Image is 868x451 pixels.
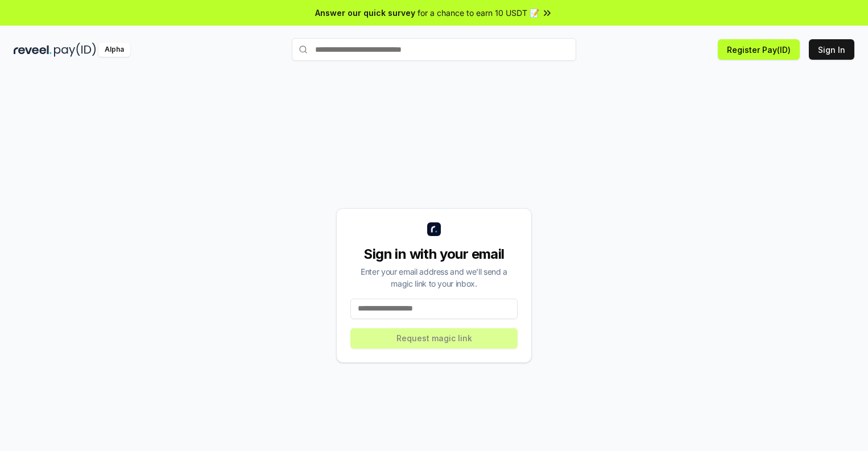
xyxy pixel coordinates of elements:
span: for a chance to earn 10 USDT 📝 [418,7,539,19]
span: Answer our quick survey [315,7,415,19]
img: reveel_dark [14,43,52,57]
img: pay_id [54,43,96,57]
div: Sign in with your email [350,245,518,263]
div: Alpha [98,43,130,57]
button: Register Pay(ID) [718,39,800,60]
img: logo_small [427,222,441,236]
div: Enter your email address and we’ll send a magic link to your inbox. [350,266,518,289]
button: Sign In [809,39,854,60]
